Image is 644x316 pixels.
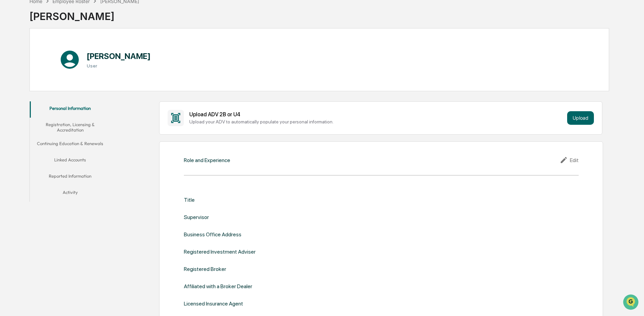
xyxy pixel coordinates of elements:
[184,300,243,307] div: Licensed Insurance Agent
[4,96,45,108] a: 🔎Data Lookup
[30,169,111,185] button: Reported Information
[4,83,46,95] a: 🖐️Preclearance
[48,115,82,120] a: Powered byPylon
[23,52,111,59] div: Start new chat
[7,86,12,92] div: 🖐️
[67,115,82,120] span: Pylon
[30,101,111,118] button: Personal Information
[30,101,111,202] div: secondary tabs example
[29,5,139,22] div: [PERSON_NAME]
[7,52,19,64] img: 1746055101610-c473b297-6a78-478c-a979-82029cc54cd1
[23,59,86,64] div: We're available if you need us!
[49,86,55,92] div: 🗄️
[30,185,111,202] button: Activity
[184,283,252,290] div: Affiliated with a Broker Dealer
[46,83,87,95] a: 🗄️Attestations
[184,157,230,163] div: Role and Experience
[115,54,123,62] button: Start new chat
[189,111,564,118] div: Upload ADV 2B or U4
[14,85,44,92] span: Preclearance
[184,214,209,220] div: Supervisor
[184,197,195,203] div: Title
[87,51,151,61] h1: [PERSON_NAME]
[30,118,111,137] button: Registration, Licensing & Accreditation
[560,156,579,164] div: Edit
[622,294,641,312] iframe: Open customer support
[7,14,123,25] p: How can we help?
[30,137,111,153] button: Continuing Education & Renewals
[14,98,43,105] span: Data Lookup
[56,85,84,92] span: Attestations
[184,266,226,272] div: Registered Broker
[184,231,241,238] div: Business Office Address
[87,63,151,68] h3: User
[7,99,12,104] div: 🔎
[189,119,564,124] div: Upload your ADV to automatically populate your personal information.
[567,111,594,125] button: Upload
[30,153,111,169] button: Linked Accounts
[184,249,256,255] div: Registered Investment Adviser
